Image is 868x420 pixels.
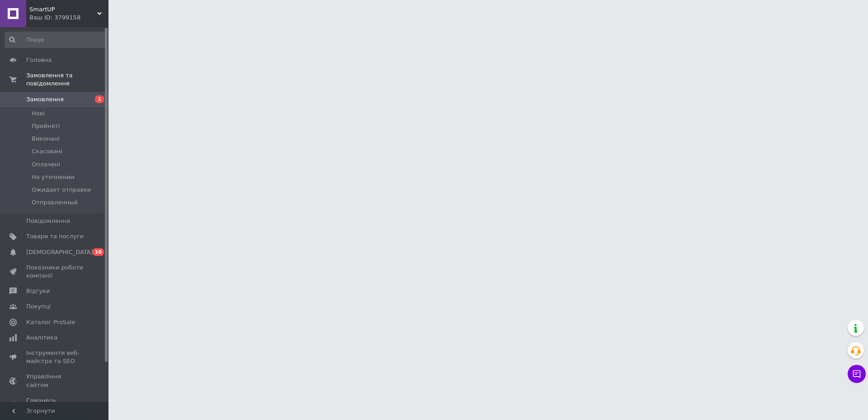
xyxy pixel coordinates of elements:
span: На уточнении [32,173,75,181]
input: Пошук [5,32,107,48]
div: Ваш ID: 3799158 [29,14,108,22]
span: Показники роботи компанії [26,264,84,280]
span: Покупці [26,302,51,311]
span: Повідомлення [26,217,70,225]
span: Ожидает отправки [32,186,91,194]
span: Оплачені [32,160,60,169]
span: Відгуки [26,287,50,295]
span: SmartUP [29,5,97,14]
span: Головна [26,56,52,64]
span: Інструменти веб-майстра та SEO [26,349,84,365]
span: Управління сайтом [26,373,84,389]
button: Чат з покупцем [848,365,866,383]
span: Каталог ProSale [26,318,75,326]
span: [DEMOGRAPHIC_DATA] [26,248,93,256]
span: 10 [93,248,104,256]
span: Нові [32,109,45,118]
span: Товари та послуги [26,232,84,241]
span: 1 [95,95,104,103]
span: Отправленный [32,198,78,207]
span: Замовлення та повідомлення [26,71,108,88]
span: Виконані [32,135,60,143]
span: Гаманець компанії [26,396,84,413]
span: Прийняті [32,122,60,130]
span: Скасовані [32,147,62,156]
span: Аналітика [26,334,57,342]
span: Замовлення [26,95,64,104]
